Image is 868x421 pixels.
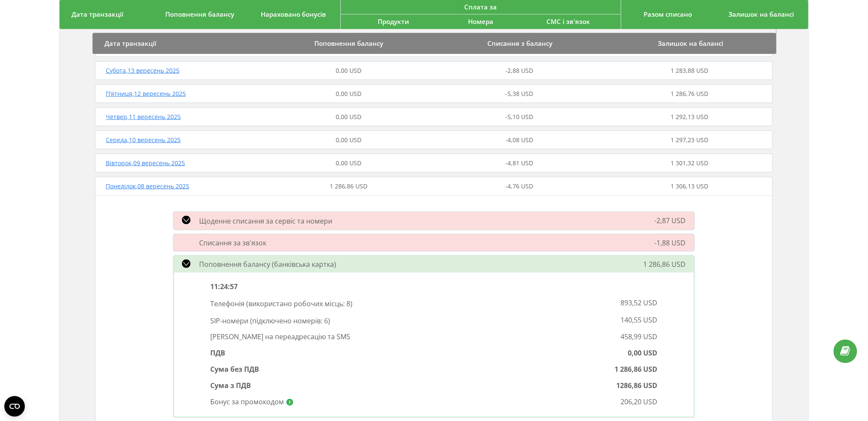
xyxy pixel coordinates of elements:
[72,10,123,18] span: Дата транзакції
[617,381,658,391] span: 1286,86 USD
[210,397,284,407] span: Бонус за промокодом
[250,316,252,325] span: (
[628,349,658,358] span: 0,00 USD
[210,349,225,358] span: ПДВ
[106,66,179,75] span: Субота , 13 вересень 2025
[336,136,361,144] span: 0,00 USD
[336,113,361,121] span: 0,00 USD
[468,17,493,26] span: Номера
[615,365,658,374] span: 1 286,86 USD
[210,299,246,309] span: Телефонія
[505,182,533,190] span: -4,76 USD
[106,159,185,167] span: Вівторок , 09 вересень 2025
[336,90,361,98] span: 0,00 USD
[106,136,181,144] span: Середа , 10 вересень 2025
[252,316,322,325] span: підключено номерів:
[644,10,692,18] span: Разом списано
[199,239,266,248] span: Списання за зв'язок
[106,90,186,98] span: П’ятниця , 12 вересень 2025
[336,66,361,75] span: 0,00 USD
[330,182,367,190] span: 1 286,86 USD
[505,66,533,75] span: -2,88 USD
[246,299,248,309] span: (
[210,282,238,292] span: 11:24:57
[621,332,658,342] span: 458,99 USD
[104,39,156,47] span: Дата транзакції
[248,299,345,309] span: використано робочих місць:
[324,316,330,325] span: 6 )
[210,365,259,374] span: Сума без ПДВ
[314,39,383,47] span: Поповнення балансу
[336,159,361,167] span: 0,00 USD
[106,113,181,121] span: Четвер , 11 вересень 2025
[621,299,658,308] span: 893,52 USD
[505,136,533,144] span: -4,08 USD
[199,260,336,269] span: Поповнення балансу (банківська картка)
[505,113,533,121] span: -5,10 USD
[4,396,25,417] button: Open CMP widget
[210,332,350,342] span: [PERSON_NAME] на переадресацію та SMS
[671,159,709,167] span: 1 301,32 USD
[166,10,235,18] span: Поповнення балансу
[465,3,497,11] span: Сплата за
[546,17,590,26] span: СМС і зв'язок
[621,397,658,407] span: 206,20 USD
[658,39,724,47] span: Залишок на балансі
[671,113,709,121] span: 1 292,13 USD
[505,90,533,98] span: -5,38 USD
[644,260,686,269] span: 1 286,86 USD
[378,17,409,26] span: Продукти
[199,216,332,226] span: Щоденне списання за сервіс та номери
[671,136,709,144] span: 1 297,23 USD
[487,39,552,47] span: Списання з балансу
[621,316,658,325] span: 140,55 USD
[210,316,250,325] span: SIP-номери
[210,381,251,391] span: Сума з ПДВ
[671,66,709,75] span: 1 283,88 USD
[106,182,189,190] span: Понеділок , 08 вересень 2025
[655,216,686,226] span: -2,87 USD
[671,182,709,190] span: 1 306,13 USD
[655,239,686,248] span: -1,88 USD
[346,299,352,309] span: 8 )
[261,10,326,18] span: Нараховано бонусів
[505,159,533,167] span: -4,81 USD
[729,10,794,18] span: Залишок на балансі
[671,90,709,98] span: 1 286,76 USD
